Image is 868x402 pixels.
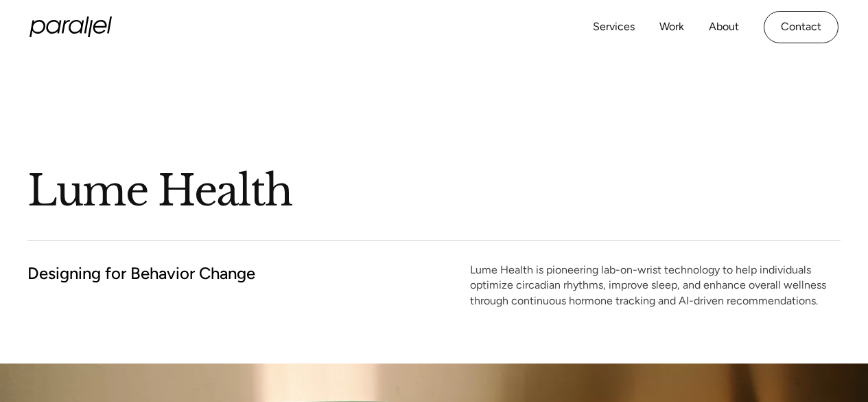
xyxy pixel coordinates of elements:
h1: Lume Health [27,164,841,218]
a: About [709,17,739,37]
a: Services [593,17,635,37]
a: home [30,16,112,37]
h2: Designing for Behavior Change [27,263,255,284]
a: Contact [764,11,838,43]
a: Work [659,17,684,37]
p: Lume Health is pioneering lab-on-wrist technology to help individuals optimize circadian rhythms,... [470,263,841,309]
